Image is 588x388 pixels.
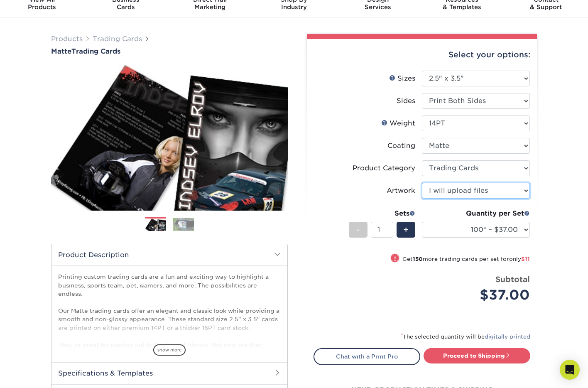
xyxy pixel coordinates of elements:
div: Quantity per Set [422,209,530,219]
img: Trading Cards 02 [173,218,194,231]
span: ! [394,254,396,263]
a: MatteTrading Cards [51,47,288,55]
a: digitally printed [485,334,530,340]
span: + [403,223,409,236]
span: - [356,223,360,236]
small: The selected quantity will be [401,334,530,340]
img: Trading Cards 01 [145,218,166,232]
p: Printing custom trading cards are a fun and exciting way to highlight a business, sports team, pe... [58,273,281,383]
div: Sizes [389,74,415,83]
span: only [509,256,530,262]
h2: Product Description [51,244,287,265]
img: Matte 01 [51,56,288,220]
small: Get more trading cards per set for [402,256,530,264]
div: Weight [381,118,415,128]
div: Sides [397,96,415,106]
div: Select your options: [314,39,530,71]
strong: 150 [413,256,423,262]
h1: Trading Cards [51,47,288,55]
h2: Specifications & Templates [51,362,287,384]
span: Matte [51,47,71,55]
span: $11 [521,256,530,262]
a: Products [51,35,83,43]
a: Proceed to Shipping [424,348,530,363]
div: Product Category [353,163,415,173]
a: Chat with a Print Pro [314,348,420,365]
div: Artwork [387,186,415,196]
span: show more [153,344,186,356]
div: Open Intercom Messenger [560,360,580,380]
div: Coating [387,141,415,151]
div: Sets [349,209,415,219]
strong: Subtotal [495,275,530,284]
div: $37.00 [428,285,530,305]
a: Trading Cards [93,35,142,43]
